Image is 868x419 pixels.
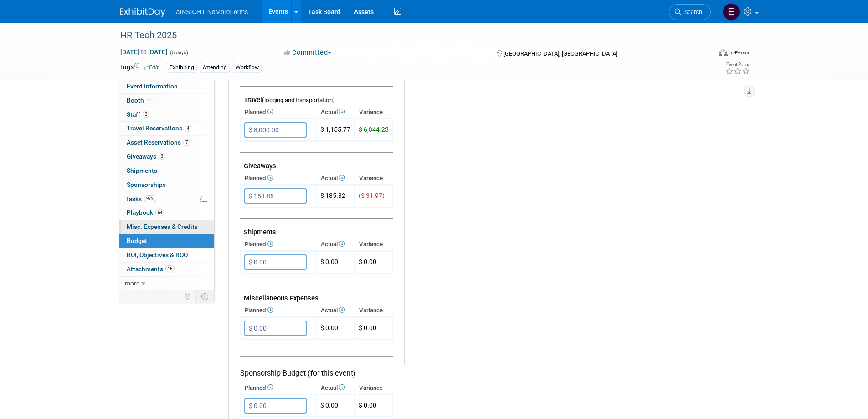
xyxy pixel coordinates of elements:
[316,317,354,340] td: $ 0.00
[316,172,354,185] th: Actual
[240,87,393,106] td: Travel
[725,62,750,67] div: Event Rating
[127,251,188,259] span: ROI, Objectives & ROO
[316,185,354,207] td: $ 185.82
[165,265,175,272] span: 15
[180,290,196,302] td: Personalize Event Tab Strip
[316,382,354,394] th: Actual
[127,153,165,160] span: Giveaways
[148,98,153,103] i: Booth reservation complete
[119,122,214,135] a: Travel Reservations4
[119,206,214,220] a: Playbook64
[144,195,156,202] span: 97%
[127,97,154,104] span: Booth
[185,125,191,132] span: 4
[657,47,751,61] div: Event Format
[127,167,157,174] span: Shipments
[155,209,164,216] span: 64
[729,49,750,56] div: In-Person
[354,304,393,317] th: Variance
[127,237,147,244] span: Budget
[719,49,728,56] img: Format-Inperson.png
[127,83,178,90] span: Event Information
[127,111,149,118] span: Staff
[139,48,148,56] span: to
[240,382,316,394] th: Planned
[127,265,175,273] span: Attachments
[240,238,316,251] th: Planned
[240,285,393,305] td: Miscellaneous Expenses
[127,124,191,132] span: Travel Reservations
[169,50,188,56] span: (5 days)
[354,382,393,394] th: Variance
[281,48,335,57] button: Committed
[240,153,393,172] td: Giveaways
[125,279,139,287] span: more
[316,106,354,119] th: Actual
[262,97,335,103] span: (lodging and transportation)
[240,106,316,119] th: Planned
[316,251,354,274] td: $ 0.00
[120,62,159,73] td: Tags
[316,304,354,317] th: Actual
[176,8,248,16] span: aINSIGHT NoMoreForms
[119,164,214,178] a: Shipments
[354,238,393,251] th: Variance
[119,178,214,192] a: Sponsorships
[144,64,159,71] a: Edit
[359,258,376,265] span: $ 0.00
[359,192,385,199] span: ($ 31.97)
[127,223,198,230] span: Misc. Expenses & Credits
[119,150,214,164] a: Giveaways3
[723,3,740,21] img: Eric Guimond
[119,108,214,122] a: Staff3
[117,27,697,44] div: HR Tech 2025
[119,220,214,234] a: Misc. Expenses & Credits
[195,290,214,302] td: Toggle Event Tabs
[200,63,230,72] div: Attending
[120,8,165,17] img: ExhibitDay
[119,136,214,150] a: Asset Reservations7
[159,153,165,160] span: 3
[316,119,354,141] td: $ 1,155.77
[233,63,262,72] div: Workflow
[119,263,214,276] a: Attachments15
[316,395,354,417] td: $ 0.00
[240,356,393,379] div: Sponsorship Budget (for this event)
[127,181,166,188] span: Sponsorships
[240,172,316,185] th: Planned
[167,63,197,72] div: Exhibiting
[359,402,376,409] span: $ 0.00
[119,80,214,93] a: Event Information
[316,238,354,251] th: Actual
[240,304,316,317] th: Planned
[359,324,376,331] span: $ 0.00
[119,234,214,248] a: Budget
[143,111,149,118] span: 3
[119,192,214,206] a: Tasks97%
[183,139,190,146] span: 7
[359,126,389,133] span: $ 6,844.23
[119,94,214,108] a: Booth
[354,106,393,119] th: Variance
[669,4,711,20] a: Search
[120,48,168,56] span: [DATE] [DATE]
[681,9,702,16] span: Search
[119,277,214,290] a: more
[354,172,393,185] th: Variance
[127,209,164,216] span: Playbook
[119,248,214,262] a: ROI, Objectives & ROO
[126,195,156,202] span: Tasks
[503,50,617,57] span: [GEOGRAPHIC_DATA], [GEOGRAPHIC_DATA]
[240,219,393,238] td: Shipments
[127,139,190,146] span: Asset Reservations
